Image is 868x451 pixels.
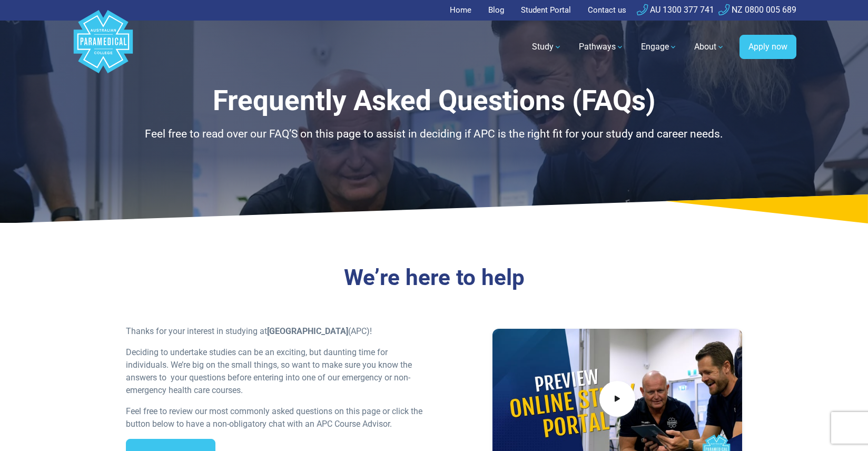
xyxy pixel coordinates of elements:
strong: [GEOGRAPHIC_DATA] [267,326,348,336]
a: Apply now [739,35,796,59]
a: Study [526,32,568,62]
p: Feel free to read over our FAQ’S on this page to assist in deciding if APC is the right fit for y... [126,126,742,143]
h1: Frequently Asked Questions (FAQs) [126,84,742,117]
span: Deciding to undertake studies can be an exciting, but daunting time for individuals. We’re big on... [126,347,412,395]
h3: We’re here to help [126,264,742,291]
a: About [688,32,731,62]
a: Engage [635,32,684,62]
a: NZ 0800 005 689 [718,5,796,15]
a: Australian Paramedical College [72,21,135,74]
a: Pathways [573,32,630,62]
span: Feel free to review our most commonly asked questions on this page or click the button below to h... [126,406,422,429]
span: Thanks for your interest in studying at (APC)! [126,326,372,336]
a: AU 1300 377 741 [637,5,714,15]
